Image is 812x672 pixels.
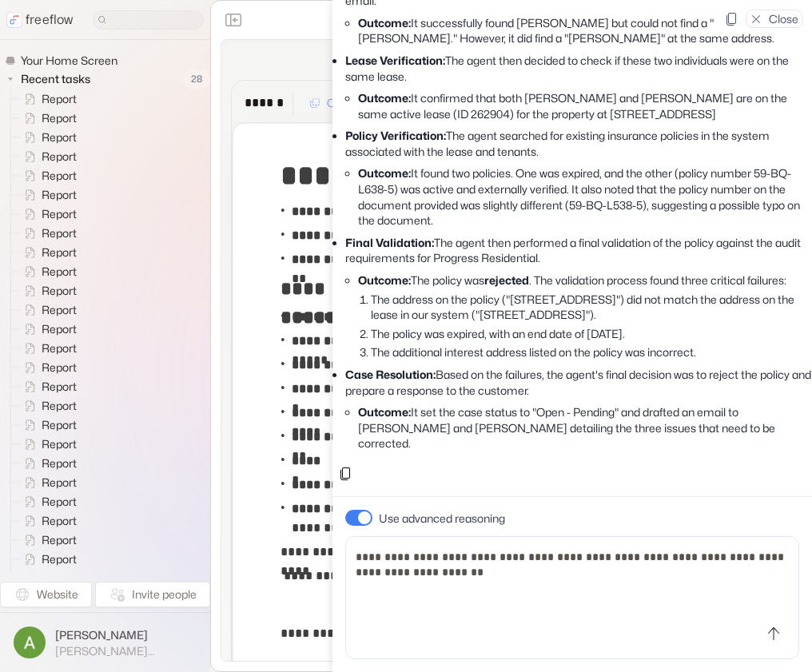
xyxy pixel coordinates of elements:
span: Report [38,149,82,165]
span: [PERSON_NAME][EMAIL_ADDRESS] [55,644,197,658]
a: Report [11,492,83,511]
a: Report [11,396,83,416]
li: The policy was expired, with an end date of [DATE]. [371,326,812,342]
span: Report [38,475,82,491]
span: Report [38,187,82,203]
span: Your Home Screen [18,53,122,69]
span: Report [38,436,82,452]
a: Report [11,300,83,320]
strong: Outcome: [358,273,411,287]
li: The additional interest address listed on the policy was incorrect. [371,344,812,360]
a: Report [11,147,83,166]
span: Report [38,455,82,471]
span: Report [38,225,82,241]
span: Report [38,513,82,529]
span: Report [38,245,82,260]
a: Report [11,339,83,358]
span: Report [38,168,82,184]
strong: Lease Verification: [345,54,445,67]
a: Report [11,569,83,588]
span: Report [38,264,82,280]
a: Report [11,416,83,435]
p: freeflow [26,10,74,30]
a: Report [11,224,83,243]
strong: Final Validation: [345,236,434,249]
a: Report [11,550,83,569]
a: Report [11,166,83,185]
li: It confirmed that both [PERSON_NAME] and [PERSON_NAME] are on the same active lease (ID 262904) f... [358,90,812,121]
a: Your Home Screen [5,53,124,69]
span: Report [38,321,82,337]
img: profile [14,626,46,658]
span: Report [38,340,82,356]
p: Use advanced reasoning [379,510,505,527]
strong: Outcome: [358,91,411,105]
a: Report [11,243,83,262]
button: Recent tasks [5,70,97,89]
a: Report [11,205,83,224]
span: Report [38,398,82,414]
p: The agent then decided to check if these two individuals were on the same lease. [345,53,812,84]
a: Report [11,128,83,147]
a: Report [11,454,83,473]
p: Based on the failures, the agent's final decision was to reject the policy and prepare a response... [345,367,812,398]
a: Report [11,320,83,339]
span: Report [38,110,82,126]
strong: Policy Verification: [345,129,446,142]
strong: Outcome: [358,166,411,180]
p: The agent then performed a final validation of the policy against the audit requirements for Prog... [345,235,812,266]
a: Report [11,531,83,550]
span: [PERSON_NAME] [55,627,197,643]
button: Copy message [332,461,358,487]
a: freeflow [6,10,74,30]
span: Report [38,417,82,433]
li: The policy was . The validation process found three critical failures: [358,272,812,360]
span: Recent tasks [18,71,95,87]
a: Report [11,473,83,492]
span: Report [38,206,82,222]
button: Close the sidebar [221,7,246,33]
a: Report [11,281,83,300]
strong: Outcome: [358,405,411,419]
a: Report [11,262,83,281]
span: 28 [183,69,210,89]
li: The address on the policy ("[STREET_ADDRESS]") did not match the address on the lease in our syst... [371,292,812,323]
span: Report [38,494,82,510]
button: Invite people [95,582,210,607]
a: Report [11,435,83,454]
li: It set the case status to "Open - Pending" and drafted an email to [PERSON_NAME] and [PERSON_NAME... [358,404,812,451]
span: Report [38,360,82,376]
strong: rejected [484,273,529,287]
button: Send message [758,618,790,650]
span: Report [38,532,82,548]
strong: Case Resolution: [345,368,436,381]
button: Copy [300,90,364,116]
a: Report [11,185,83,205]
p: The agent searched for existing insurance policies in the system associated with the lease and te... [345,128,812,159]
span: Report [38,571,82,587]
span: Report [38,302,82,318]
a: Report [11,89,83,109]
a: Report [11,511,83,531]
a: Report [11,109,83,128]
span: Report [38,283,82,299]
a: Report [11,377,83,396]
span: Report [38,91,82,107]
a: Report [11,358,83,377]
span: Report [38,551,82,567]
li: It found two policies. One was expired, and the other (policy number 59-BQ-L638-5) was active and... [358,165,812,228]
button: [PERSON_NAME][PERSON_NAME][EMAIL_ADDRESS] [10,622,201,662]
li: It successfully found [PERSON_NAME] but could not find a "[PERSON_NAME]." However, it did find a ... [358,15,812,46]
span: Report [38,379,82,395]
span: Report [38,129,82,145]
